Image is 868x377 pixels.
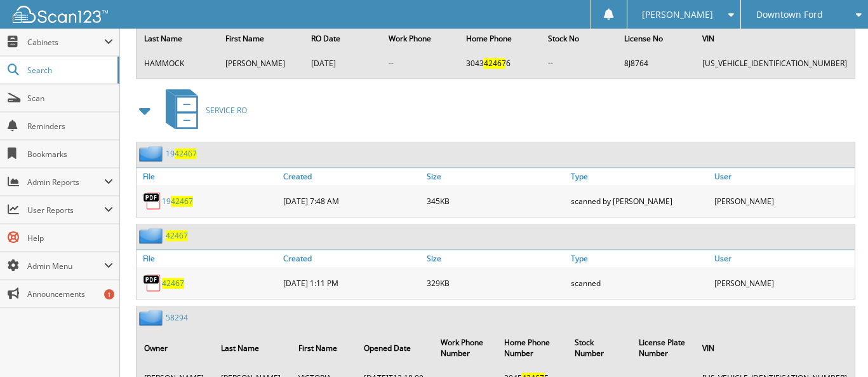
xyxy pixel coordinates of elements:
th: Work Phone Number [434,329,497,366]
a: 42467 [166,230,188,241]
td: [US_VEHICLE_IDENTIFICATION_NUMBER] [696,53,853,74]
a: 1942467 [162,196,193,207]
th: Work Phone [382,25,458,51]
th: Owner [138,329,213,366]
span: SERVICE RO [206,105,247,116]
th: Stock No [542,25,617,51]
div: scanned [568,270,711,296]
th: License No [618,25,695,51]
td: HAMMOCK [138,53,218,74]
a: Size [424,168,567,185]
th: VIN [696,25,853,51]
span: Cabinets [27,37,104,48]
span: Help [27,233,113,243]
span: Admin Reports [27,177,104,188]
img: folder2.png [139,310,166,326]
a: User [711,250,855,267]
div: 1 [104,289,114,299]
a: File [137,250,280,267]
a: 58294 [166,312,188,323]
td: [PERSON_NAME] [219,53,304,74]
td: 3043 6 [459,53,540,74]
th: Stock Number [568,329,631,366]
a: SERVICE RO [158,85,247,135]
div: [PERSON_NAME] [711,270,855,296]
a: Size [424,250,567,267]
td: -- [542,53,617,74]
th: Last Name [138,25,218,51]
div: 329KB [424,270,567,296]
div: [PERSON_NAME] [711,188,855,214]
span: Search [27,65,111,76]
span: Announcements [27,289,113,299]
th: First Name [292,329,356,366]
td: [DATE] [305,53,381,74]
img: PDF.png [143,191,162,210]
a: Type [568,250,711,267]
span: [PERSON_NAME] [642,11,713,18]
div: [DATE] 1:11 PM [280,270,424,296]
a: Type [568,168,711,185]
span: Admin Menu [27,261,104,271]
th: Opened Date [357,329,433,366]
span: Downtown Ford [756,11,823,18]
span: 42467 [171,196,193,207]
img: folder2.png [139,146,166,161]
div: scanned by [PERSON_NAME] [568,188,711,214]
a: Created [280,250,424,267]
img: folder2.png [139,228,166,243]
span: Scan [27,93,113,104]
th: License Plate Number [632,329,695,366]
span: Bookmarks [27,149,113,160]
span: 42467 [175,148,197,159]
span: 42467 [483,58,505,69]
a: 42467 [162,278,184,289]
th: Home Phone [459,25,540,51]
a: File [137,168,280,185]
div: [DATE] 7:48 AM [280,188,424,214]
a: User [711,168,855,185]
span: User Reports [27,205,104,216]
a: 1942467 [166,148,197,159]
img: scan123-logo-white.svg [13,6,108,23]
th: Home Phone Number [498,329,567,366]
th: RO Date [305,25,381,51]
td: 8J8764 [618,53,695,74]
th: First Name [219,25,304,51]
a: Created [280,168,424,185]
th: VIN [696,329,853,366]
div: 345KB [424,188,567,214]
img: PDF.png [143,273,162,292]
td: -- [382,53,458,74]
span: Reminders [27,121,113,132]
th: Last Name [215,329,290,366]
